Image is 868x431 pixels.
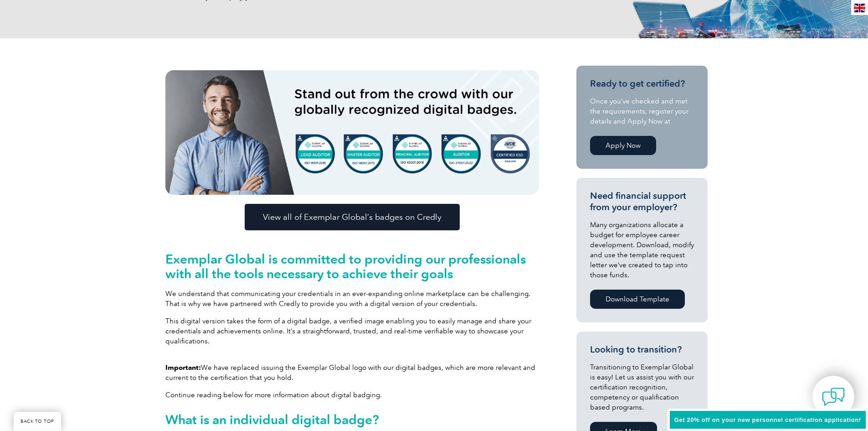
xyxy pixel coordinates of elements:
p: We understand that communicating your credentials in an ever-expanding online marketplace can be ... [165,289,539,309]
a: Download Template [590,290,685,309]
h2: Exemplar Global is committed to providing our professionals with all the tools necessary to achie... [165,252,539,281]
h3: Need financial support from your employer? [590,190,694,213]
p: We have replaced issuing the Exemplar Global logo with our digital badges, which are more relevan... [165,363,539,383]
a: View all of Exemplar Global’s badges on Credly [245,204,460,230]
a: Apply Now [590,136,656,155]
img: en [854,4,865,12]
h2: What is an individual digital badge? [165,412,539,427]
span: Get 20% off on your new personnel certification application! [674,416,861,423]
p: Continue reading below for more information about digital badging. [165,390,539,400]
span: View all of Exemplar Global’s badges on Credly [263,213,442,221]
strong: Important: [165,363,201,372]
img: badges [165,70,539,195]
img: contact-chat.png [822,385,845,408]
p: Transitioning to Exemplar Global is easy! Let us assist you with our certification recognition, c... [590,362,694,412]
a: BACK TO TOP [14,412,61,431]
h3: Looking to transition? [590,344,694,355]
p: This digital version takes the form of a digital badge, a verified image enabling you to easily m... [165,316,539,346]
p: Many organizations allocate a budget for employee career development. Download, modify and use th... [590,220,694,280]
p: Once you’ve checked and met the requirements, register your details and Apply Now at [590,96,694,126]
h3: Ready to get certified? [590,78,694,89]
